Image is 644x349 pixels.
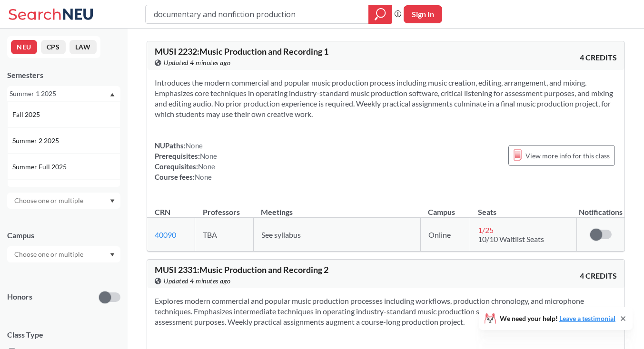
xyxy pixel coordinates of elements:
td: TBA [195,218,253,252]
span: Class Type [7,330,120,340]
a: 40090 [155,230,176,239]
svg: Dropdown arrow [110,253,115,257]
div: Dropdown arrow [7,246,120,262]
span: 4 CREDITS [580,52,617,63]
th: Campus [420,197,470,218]
span: MUSI 2232 : Music Production and Recording 1 [155,46,328,57]
div: Semesters [7,70,120,80]
th: Notifications [577,197,624,218]
span: None [186,141,203,150]
span: View more info for this class [525,150,610,162]
button: CPS [41,40,66,54]
span: See syllabus [261,230,301,239]
th: Meetings [253,197,420,218]
svg: Dropdown arrow [110,199,115,203]
input: Class, professor, course number, "phrase" [153,6,362,22]
span: Updated 4 minutes ago [164,276,231,286]
span: Updated 4 minutes ago [164,58,231,68]
section: Explores modern commercial and popular music production processes including workflows, production... [155,296,617,327]
span: Summer 2 2025 [12,136,61,146]
svg: Dropdown arrow [110,93,115,97]
th: Seats [470,197,577,218]
section: Introduces the modern commercial and popular music production process including music creation, e... [155,78,617,119]
svg: magnifying glass [375,8,386,21]
span: Fall 2025 [12,109,42,120]
button: Sign In [404,5,442,23]
div: Dropdown arrow [7,193,120,209]
span: None [195,173,212,181]
div: CRN [155,207,170,217]
span: 4 CREDITS [580,271,617,281]
a: Leave a testimonial [559,314,615,322]
span: Summer Full 2025 [12,162,69,172]
span: 10/10 Waitlist Seats [478,234,544,243]
div: Campus [7,230,120,241]
div: Summer 1 2025 [10,88,109,99]
input: Choose one or multiple [10,195,89,206]
p: Honors [7,291,32,302]
div: Summer 1 2025Dropdown arrowFall 2025Summer 2 2025Summer Full 2025Summer 1 2025Spring 2025Fall 202... [7,86,120,101]
span: We need your help! [500,315,615,322]
span: MUSI 2331 : Music Production and Recording 2 [155,264,328,275]
input: Choose one or multiple [10,249,89,260]
div: NUPaths: Prerequisites: Corequisites: Course fees: [155,140,217,182]
th: Professors [195,197,253,218]
div: magnifying glass [368,5,392,24]
span: None [200,152,217,160]
td: Online [420,218,470,252]
span: 1 / 25 [478,225,494,234]
span: None [198,162,215,171]
button: NEU [11,40,37,54]
button: LAW [69,40,97,54]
